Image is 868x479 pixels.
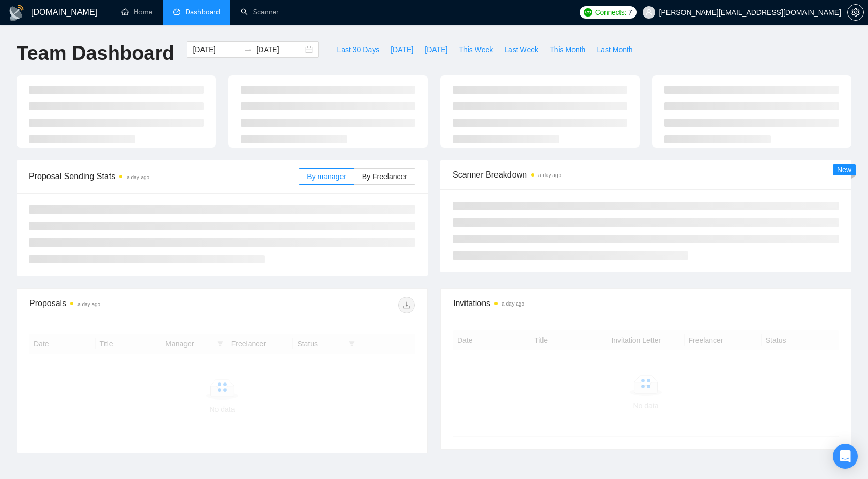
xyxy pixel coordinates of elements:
span: This Month [550,44,585,55]
span: [DATE] [391,44,413,55]
span: This Week [459,44,493,55]
button: Last Month [591,41,638,58]
button: [DATE] [385,41,419,58]
a: homeHome [121,8,152,17]
button: Last 30 Days [331,41,385,58]
span: Last Week [504,44,538,55]
h1: Team Dashboard [17,41,174,66]
span: swap-right [244,45,252,54]
time: a day ago [127,174,149,180]
a: setting [847,8,864,17]
span: user [645,9,653,16]
span: Scanner Breakdown [453,168,839,181]
time: a day ago [502,301,524,307]
button: [DATE] [419,41,453,58]
div: Proposals [29,297,222,313]
span: Last 30 Days [337,44,379,55]
span: Proposal Sending Stats [29,170,299,183]
span: Dashboard [185,8,220,17]
button: This Week [453,41,499,58]
time: a day ago [78,301,100,307]
span: [DATE] [425,44,447,55]
input: End date [256,44,303,55]
span: Invitations [453,297,839,310]
input: Start date [193,44,240,55]
span: 7 [628,7,632,18]
span: By manager [307,172,346,181]
span: setting [848,8,863,17]
time: a day ago [538,172,561,178]
button: This Month [544,41,591,58]
a: searchScanner [241,8,279,17]
span: By Freelancer [362,172,407,181]
img: logo [8,5,25,21]
button: setting [847,4,864,21]
span: to [244,45,252,54]
span: New [837,166,851,174]
span: Connects: [595,7,626,18]
div: Open Intercom Messenger [833,444,858,469]
img: upwork-logo.png [584,8,592,17]
button: Last Week [499,41,544,58]
span: dashboard [173,8,180,15]
span: Last Month [597,44,632,55]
